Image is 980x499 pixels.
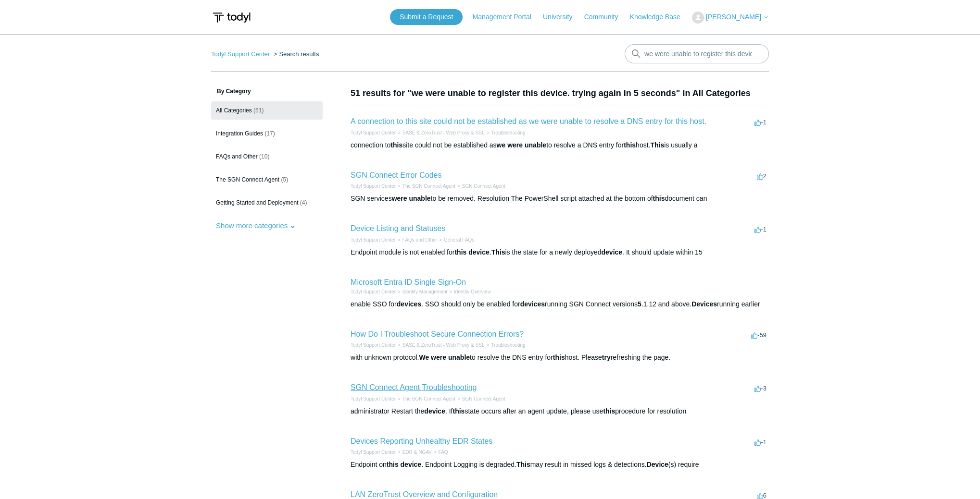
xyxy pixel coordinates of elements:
a: EDR & NGAV [402,450,432,455]
a: Todyl Support Center [351,396,396,402]
a: SGN Connect Agent [462,396,505,402]
div: Endpoint module is not enabled for . is the state for a newly deployed . It should update within 15 [351,247,769,257]
div: Endpoint on . Endpoint Logging is degraded. may result in missed logs & detections. (s) require [351,460,769,470]
a: SASE & ZeroTrust - Web Proxy & SSL [402,342,485,348]
a: Community [584,12,628,22]
li: FAQs and Other [396,236,437,243]
a: Todyl Support Center [351,130,396,135]
a: Troubleshooting [491,342,525,348]
em: were [392,195,407,202]
span: Getting Started and Deployment [216,199,298,206]
a: The SGN Connect Agent [402,183,455,189]
li: Todyl Support Center [351,449,396,456]
h3: By Category [211,87,323,96]
a: General FAQs [444,237,474,243]
a: Microsoft Entra ID Single Sign-On [351,278,466,286]
a: Identity Overview [454,289,491,294]
em: device [601,248,622,256]
div: enable SSO for . SSO should only be enabled for running SGN Connect versions .1.12 and above. run... [351,299,769,309]
em: Devices [691,300,717,308]
em: this [603,407,615,415]
li: Todyl Support Center [351,395,396,402]
li: General FAQs [437,236,474,243]
button: [PERSON_NAME] [692,12,769,24]
h1: 51 results for "we were unable to register this device. trying again in 5 seconds" in All Categories [351,87,769,100]
a: LAN ZeroTrust Overview and Configuration [351,490,498,499]
span: 6 [757,492,766,499]
a: FAQs and Other [402,237,437,243]
span: -1 [754,119,766,126]
li: FAQ [432,449,448,456]
a: A connection to this site could not be established as we were unable to resolve a DNS entry for t... [351,117,706,125]
em: device [401,461,422,468]
span: (4) [300,199,307,206]
a: SGN Connect Agent Troubleshooting [351,383,477,391]
li: Search results [272,50,319,58]
a: Management Portal [473,12,541,22]
input: Search [625,44,769,63]
span: -59 [751,331,766,339]
li: The SGN Connect Agent [396,395,455,402]
a: Troubleshooting [491,130,525,135]
em: unable [525,141,546,149]
em: This [491,248,505,256]
li: Todyl Support Center [211,50,272,58]
div: connection to site could not be established as to resolve a DNS entry for host. is usually a [351,140,769,150]
div: with unknown protocol. to resolve the DNS entry for host. Please refreshing the page. [351,353,769,363]
a: Knowledge Base [630,12,690,22]
li: Identity Overview [447,288,491,295]
a: Getting Started and Deployment (4) [211,194,323,212]
span: (10) [259,153,269,160]
em: this [624,141,636,149]
div: administrator Restart the . If state occurs after an agent update, please use procedure for resol... [351,406,769,416]
em: device [424,407,445,415]
em: this [454,248,466,256]
em: try [602,353,611,361]
span: The SGN Connect Agent [216,176,279,183]
a: All Categories (51) [211,101,323,120]
a: How Do I Troubleshoot Secure Connection Errors? [351,330,524,338]
em: devices [397,300,421,308]
span: FAQs and Other [216,153,258,160]
a: The SGN Connect Agent [402,396,455,402]
em: unable [448,353,470,361]
li: SASE & ZeroTrust - Web Proxy & SSL [396,129,484,136]
span: -3 [754,385,766,392]
em: this [653,195,665,202]
button: Show more categories [211,217,301,234]
span: Integration Guides [216,130,263,137]
em: we [497,141,506,149]
a: SGN Connect Agent [462,183,505,189]
em: 5 [638,300,641,308]
span: -1 [754,438,766,446]
span: (51) [253,107,264,114]
a: FAQ [439,450,448,455]
a: Todyl Support Center [351,183,396,189]
a: FAQs and Other (10) [211,147,323,166]
a: Identity Management [402,289,447,294]
div: SGN services to be removed. Resolution The PowerShell script attached at the bottom of document can [351,194,769,204]
span: (17) [264,130,275,137]
li: Troubleshooting [484,129,525,136]
li: The SGN Connect Agent [396,183,455,190]
img: Todyl Support Center Help Center home page [211,9,252,26]
span: 2 [757,172,766,180]
em: this [553,353,565,361]
a: Todyl Support Center [351,237,396,243]
em: this [390,141,402,149]
span: [PERSON_NAME] [706,13,761,21]
li: Todyl Support Center [351,183,396,190]
a: Devices Reporting Unhealthy EDR States [351,437,492,445]
a: Submit a Request [390,9,463,25]
li: Todyl Support Center [351,341,396,349]
li: Identity Management [396,288,447,295]
a: Todyl Support Center [351,289,396,294]
em: this [387,461,399,468]
a: Integration Guides (17) [211,124,323,143]
li: Todyl Support Center [351,288,396,295]
a: Todyl Support Center [351,342,396,348]
em: were [431,353,446,361]
span: -1 [754,226,766,233]
a: The SGN Connect Agent (5) [211,170,323,189]
a: Todyl Support Center [211,50,270,58]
